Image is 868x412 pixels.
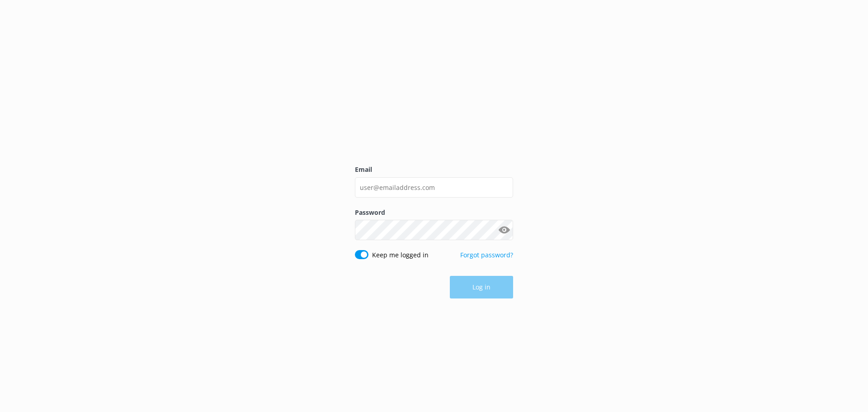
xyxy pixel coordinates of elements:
label: Keep me logged in [372,250,429,260]
label: Email [355,165,513,175]
label: Password [355,208,513,218]
a: Forgot password? [460,251,513,259]
input: user@emailaddress.com [355,177,513,198]
button: Show password [495,221,513,239]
